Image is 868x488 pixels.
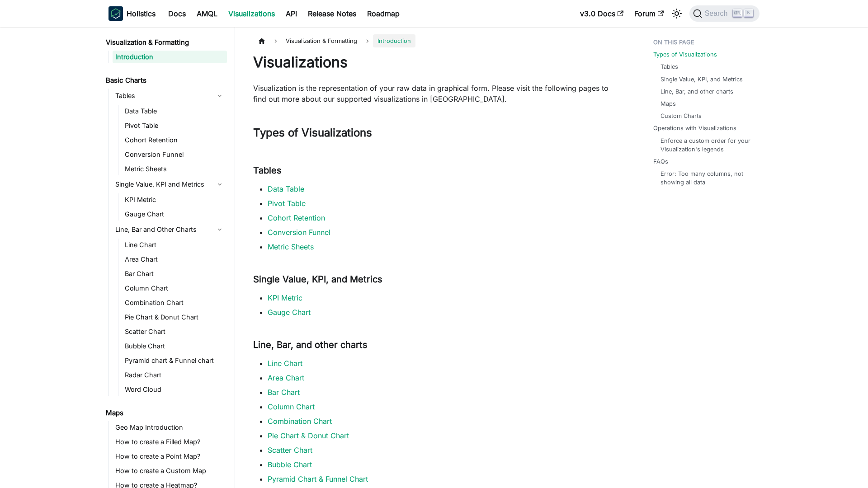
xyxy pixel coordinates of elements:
[253,34,617,47] nav: Breadcrumbs
[268,460,312,469] a: Bubble Chart
[373,34,415,47] span: Introduction
[122,134,227,146] a: Cohort Retention
[122,282,227,295] a: Column Chart
[122,354,227,367] a: Pyramid chart & Funnel chart
[113,51,227,63] a: Introduction
[302,6,362,21] a: Release Notes
[122,340,227,352] a: Bubble Chart
[653,124,736,132] a: Operations with Visualizations
[268,213,325,222] a: Cohort Retention
[127,8,156,19] b: Holistics
[268,359,302,368] a: Line Chart
[253,274,617,285] h3: Single Value, KPI, and Metrics
[253,165,617,176] h3: Tables
[122,369,227,381] a: Radar Chart
[103,36,227,49] a: Visualization & Formatting
[113,450,227,463] a: How to create a Point Map?
[122,105,227,117] a: Data Table
[660,136,750,154] a: Enforce a custom order for your Visualization's legends
[103,74,227,87] a: Basic Charts
[281,34,362,47] span: Visualization & Formatting
[268,373,304,382] a: Area Chart
[253,126,617,143] h2: Types of Visualizations
[280,6,302,21] a: API
[660,75,743,84] a: Single Value, KPI, and Metrics
[113,436,227,448] a: How to create a Filled Map?
[253,53,617,71] h1: Visualizations
[702,9,733,18] span: Search
[122,267,227,280] a: Bar Chart
[253,34,270,47] a: Home page
[122,148,227,161] a: Conversion Funnel
[660,87,733,96] a: Line, Bar, and other charts
[253,339,617,351] h3: Line, Bar, and other charts
[122,239,227,251] a: Line Chart
[122,119,227,132] a: Pivot Table
[268,199,306,208] a: Pivot Table
[660,99,676,108] a: Maps
[122,208,227,221] a: Gauge Chart
[268,417,332,426] a: Combination Chart
[113,465,227,477] a: How to create a Custom Map
[660,169,750,187] a: Error: Too many columns, not showing all data
[113,89,227,103] a: Tables
[191,6,223,21] a: AMQL
[163,6,191,21] a: Docs
[122,325,227,338] a: Scatter Chart
[689,5,759,22] button: Search (Ctrl+K)
[268,293,302,302] a: KPI Metric
[629,6,669,21] a: Forum
[268,402,315,411] a: Column Chart
[268,431,349,440] a: Pie Chart & Donut Chart
[122,253,227,266] a: Area Chart
[223,6,280,21] a: Visualizations
[268,228,330,237] a: Conversion Funnel
[268,184,304,193] a: Data Table
[268,446,312,455] a: Scatter Chart
[744,9,753,17] kbd: K
[660,62,678,71] a: Tables
[268,474,368,483] a: Pyramid Chart & Funnel Chart
[575,6,629,21] a: v3.0 Docs
[653,157,668,166] a: FAQs
[113,222,227,237] a: Line, Bar and Other Charts
[122,296,227,309] a: Combination Chart
[108,6,156,21] a: HolisticsHolistics
[122,163,227,175] a: Metric Sheets
[268,388,300,397] a: Bar Chart
[653,50,717,59] a: Types of Visualizations
[103,407,227,419] a: Maps
[113,421,227,434] a: Geo Map Introduction
[660,112,702,120] a: Custom Charts
[268,242,314,251] a: Metric Sheets
[362,6,405,21] a: Roadmap
[122,383,227,396] a: Word Cloud
[253,83,617,104] p: Visualization is the representation of your raw data in graphical form. Please visit the followin...
[122,311,227,324] a: Pie Chart & Donut Chart
[99,27,235,488] nav: Docs sidebar
[268,308,311,317] a: Gauge Chart
[670,6,684,21] button: Switch between dark and light mode (currently light mode)
[108,6,123,21] img: Holistics
[113,177,227,192] a: Single Value, KPI and Metrics
[122,193,227,206] a: KPI Metric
